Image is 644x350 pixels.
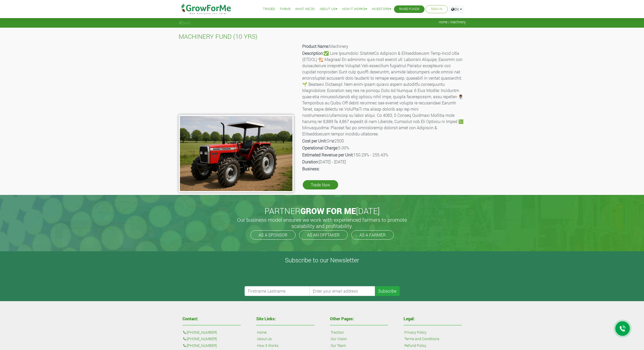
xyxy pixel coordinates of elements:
[179,115,294,192] img: growforme image
[183,343,240,348] p: :
[257,343,278,348] a: How it Works
[302,145,338,150] b: Operational Charge:
[181,206,464,216] h2: PARTNER [DATE]
[256,317,314,321] h4: Site Links:
[245,286,310,296] input: Firstname Lastname
[187,336,217,342] a: [PHONE_NUMBER]
[302,152,353,157] b: Estimated Revenue per Unit:
[331,330,344,335] a: Traction
[257,336,272,342] a: About Us
[404,343,426,348] a: Refund Policy
[439,20,466,24] span: Home / Machinery
[404,336,439,342] a: Terms and Conditions
[372,6,391,12] a: Investors
[251,230,296,240] a: AS A SPONSOR
[302,159,465,165] p: [DATE] - [DATE]
[6,256,638,264] h4: Subscribe to our Newsletter
[331,336,347,342] a: Our Vision
[351,230,394,240] a: AS A FARMER
[300,205,356,216] span: GROW FOR ME
[280,6,291,12] a: Farms
[183,330,240,335] p: :
[245,266,323,286] iframe: reCAPTCHA
[309,286,375,296] input: Enter your email address
[302,138,465,144] p: GHȼ2500
[302,138,327,143] b: Cost per Unit:
[263,6,275,12] a: Trades
[232,217,413,229] h5: Our business model ensures we work with experienced farmers to promote scalability and profitabil...
[331,343,346,348] a: Our Team
[187,330,217,335] a: [PHONE_NUMBER]
[179,33,466,40] h4: MACHINERY FUND (10 YRS)
[404,330,427,335] a: Privacy Policy
[431,6,442,12] a: Sign In
[295,6,315,12] a: What We Do
[302,166,320,171] b: Business:
[302,50,324,56] b: Description:
[404,317,462,321] h4: Legal:
[330,317,388,321] h4: Other Pages:
[302,43,465,49] p: Machinery
[183,317,241,321] h4: Contact:
[179,20,191,25] a: Back
[183,336,240,342] p: :
[303,180,338,189] a: Trade Now
[257,330,267,335] a: Home
[342,6,367,12] a: How it Works
[302,43,329,49] b: Product Name:
[302,152,465,158] p: 150.29% - 255.43%
[302,50,465,137] p: ✅ Lore Ipsumdolo: SitaMetCo Adipiscin & Elitseddoeiusm Temp-Incid Utla (ETDOL) 🏗️ Magnaal En admi...
[449,5,464,13] a: EN
[299,230,348,240] a: AS AN OFFTAKER
[375,286,400,296] button: Subscribe
[187,343,217,348] a: [PHONE_NUMBER]
[320,6,337,12] a: About Us
[302,159,319,164] b: Duration:
[302,145,465,151] p: 5.00%
[399,6,419,12] a: Raise Funds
